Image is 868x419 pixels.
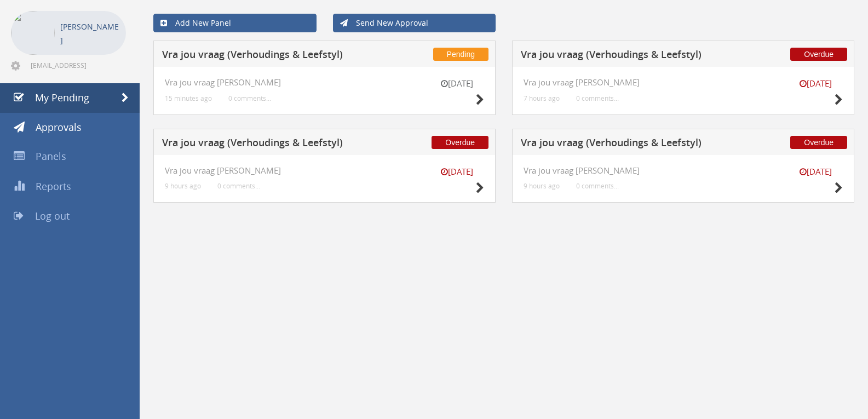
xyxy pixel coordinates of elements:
[788,166,843,177] small: [DATE]
[228,94,271,102] small: 0 comments...
[162,49,389,63] h5: Vra jou vraag (Verhoudings & Leefstyl)
[429,166,484,177] small: [DATE]
[521,137,748,151] h5: Vra jou vraag (Verhoudings & Leefstyl)
[524,78,843,87] h4: Vra jou vraag [PERSON_NAME]
[162,137,389,151] h5: Vra jou vraag (Verhoudings & Leefstyl)
[429,78,484,89] small: [DATE]
[153,14,317,32] a: Add New Panel
[165,166,484,175] h4: Vra jou vraag [PERSON_NAME]
[165,182,201,190] small: 9 hours ago
[788,78,843,89] small: [DATE]
[31,61,124,70] span: [EMAIL_ADDRESS][DOMAIN_NAME]
[576,94,619,102] small: 0 comments...
[36,180,71,193] span: Reports
[524,94,560,102] small: 7 hours ago
[576,182,619,190] small: 0 comments...
[524,166,843,175] h4: Vra jou vraag [PERSON_NAME]
[35,209,70,222] span: Log out
[333,14,496,32] a: Send New Approval
[524,182,560,190] small: 9 hours ago
[217,182,260,190] small: 0 comments...
[165,78,484,87] h4: Vra jou vraag [PERSON_NAME]
[521,49,748,63] h5: Vra jou vraag (Verhoudings & Leefstyl)
[790,136,847,149] span: Overdue
[790,48,847,61] span: Overdue
[36,120,82,134] span: Approvals
[165,94,212,102] small: 15 minutes ago
[60,20,120,47] p: [PERSON_NAME]
[36,150,66,163] span: Panels
[433,48,488,61] span: Pending
[432,136,488,149] span: Overdue
[35,91,89,104] span: My Pending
